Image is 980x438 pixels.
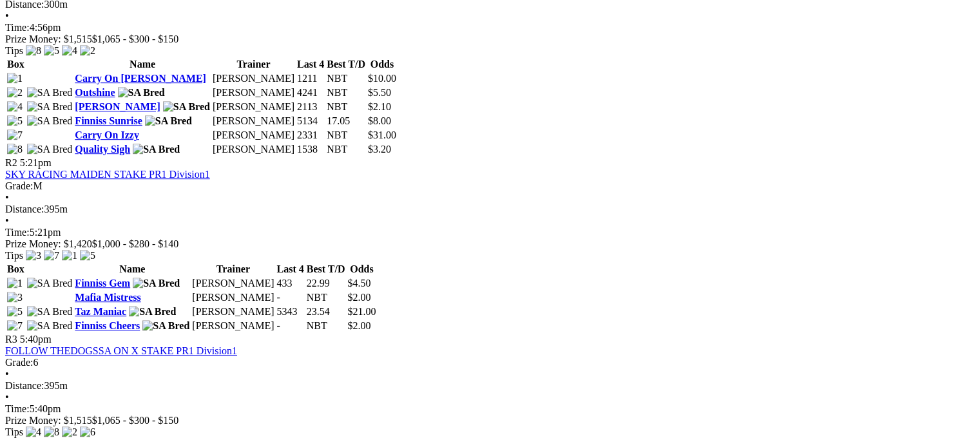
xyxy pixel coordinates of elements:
div: Prize Money: $1,515 [5,33,975,45]
td: [PERSON_NAME] [191,305,274,318]
img: 5 [44,45,59,57]
th: Trainer [212,58,295,71]
img: SA Bred [27,115,73,127]
span: Tips [5,45,23,56]
span: $31.00 [368,129,396,140]
img: 1 [62,250,77,262]
span: Tips [5,250,23,261]
img: SA Bred [27,320,73,332]
img: 5 [80,250,95,262]
td: [PERSON_NAME] [191,277,274,290]
img: 5 [7,115,23,127]
th: Best T/D [306,263,346,276]
td: [PERSON_NAME] [212,72,295,85]
a: Taz Maniac [75,306,126,317]
img: 6 [80,426,95,438]
td: NBT [306,319,346,332]
span: 5:40pm [20,334,52,345]
th: Last 4 [296,58,325,71]
td: 5134 [296,115,325,128]
a: Finniss Gem [75,278,130,289]
span: • [5,368,9,379]
img: 1 [7,73,23,84]
td: 1211 [296,72,325,85]
img: 8 [7,144,23,155]
span: $1,000 - $280 - $140 [92,238,179,249]
td: 4241 [296,86,325,99]
td: NBT [326,100,366,113]
th: Trainer [191,263,274,276]
a: Mafia Mistress [75,292,140,303]
span: Time: [5,22,30,33]
img: SA Bred [133,278,180,289]
img: 3 [7,292,23,303]
img: SA Bred [145,115,192,127]
td: NBT [326,129,366,142]
span: $2.00 [347,292,370,303]
td: 17.05 [326,115,366,128]
a: Quality Sigh [75,144,130,155]
span: Distance: [5,380,44,391]
th: Name [74,263,190,276]
img: SA Bred [27,306,73,318]
span: • [5,215,9,226]
th: Best T/D [326,58,366,71]
td: [PERSON_NAME] [191,291,274,304]
td: [PERSON_NAME] [191,319,274,332]
img: 7 [44,250,59,262]
span: $3.20 [368,144,391,155]
span: Tips [5,426,23,437]
img: SA Bred [27,278,73,289]
span: Grade: [5,180,34,191]
a: [PERSON_NAME] [75,101,160,112]
span: $4.50 [347,278,370,289]
td: [PERSON_NAME] [212,129,295,142]
span: R3 [5,334,17,345]
td: [PERSON_NAME] [212,115,295,128]
span: $8.00 [368,115,391,126]
td: 22.99 [306,277,346,290]
div: 395m [5,204,975,215]
td: 23.54 [306,305,346,318]
td: - [276,319,304,332]
img: 2 [80,45,95,57]
div: Prize Money: $1,420 [5,238,975,250]
div: 5:21pm [5,227,975,238]
img: SA Bred [118,87,165,99]
span: $5.50 [368,87,391,98]
span: Time: [5,227,30,238]
td: 1538 [296,143,325,156]
img: 1 [7,278,23,289]
a: Carry On Izzy [75,129,139,140]
span: 5:21pm [20,157,52,168]
span: $2.00 [347,320,370,331]
span: Box [7,59,24,70]
span: $21.00 [347,306,376,317]
span: $10.00 [368,73,396,84]
img: SA Bred [129,306,176,318]
th: Odds [347,263,376,276]
span: • [5,192,9,203]
td: 433 [276,277,304,290]
div: Prize Money: $1,515 [5,415,975,426]
span: Distance: [5,204,44,214]
span: $2.10 [368,101,391,112]
th: Name [74,58,211,71]
a: Carry On [PERSON_NAME] [75,73,206,84]
img: 2 [7,87,23,99]
a: Finniss Sunrise [75,115,142,126]
span: • [5,10,9,21]
span: Time: [5,403,30,414]
a: FOLLOW THEDOGSSA ON X STAKE PR1 Division1 [5,345,237,356]
img: SA Bred [27,87,73,99]
img: 5 [7,306,23,318]
span: $1,065 - $300 - $150 [92,415,179,426]
img: 2 [62,426,77,438]
td: - [276,291,304,304]
td: [PERSON_NAME] [212,100,295,113]
div: M [5,180,975,192]
img: SA Bred [133,144,180,155]
img: SA Bred [27,101,73,113]
a: Finniss Cheers [75,320,140,331]
img: SA Bred [27,144,73,155]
